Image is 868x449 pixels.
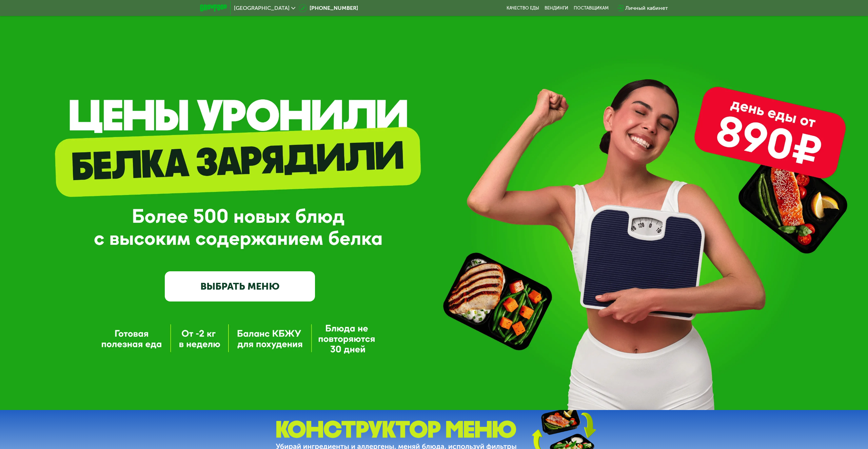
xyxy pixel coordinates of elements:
[625,4,668,12] div: Личный кабинет
[507,5,539,11] a: Качество еды
[299,4,358,12] a: [PHONE_NUMBER]
[574,5,609,11] div: поставщикам
[545,5,568,11] a: Вендинги
[234,5,290,11] span: [GEOGRAPHIC_DATA]
[165,271,315,301] a: ВЫБРАТЬ МЕНЮ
